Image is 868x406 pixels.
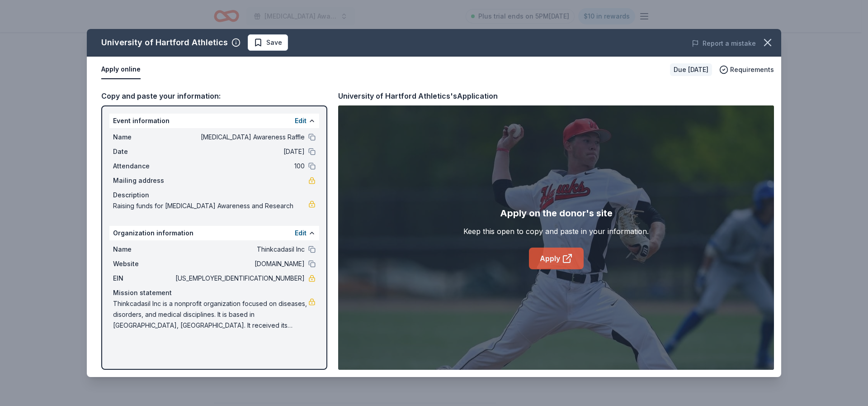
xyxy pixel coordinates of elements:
[719,64,774,75] button: Requirements
[529,248,584,269] a: Apply
[101,90,327,102] div: Copy and paste your information:
[730,64,774,75] span: Requirements
[113,175,174,186] span: Mailing address
[101,60,141,79] button: Apply online
[113,161,174,172] span: Attendance
[113,273,174,284] span: EIN
[266,37,282,48] span: Save
[113,201,308,211] span: Raising funds for [MEDICAL_DATA] Awareness and Research
[113,244,174,255] span: Name
[174,244,305,255] span: Thinkcadasil Inc
[248,34,288,51] button: Save
[113,287,316,298] div: Mission statement
[113,258,174,269] span: Website
[295,228,307,239] button: Edit
[174,273,305,284] span: [US_EMPLOYER_IDENTIFICATION_NUMBER]
[692,38,756,49] button: Report a mistake
[338,90,498,102] div: University of Hartford Athletics's Application
[174,132,305,143] span: [MEDICAL_DATA] Awareness Raffle
[174,258,305,269] span: [DOMAIN_NAME]
[113,298,308,331] span: Thinkcadasil Inc is a nonprofit organization focused on diseases, disorders, and medical discipli...
[113,146,174,157] span: Date
[109,226,319,240] div: Organization information
[101,35,228,50] div: University of Hartford Athletics
[109,114,319,128] div: Event information
[463,226,649,237] div: Keep this open to copy and paste in your information.
[500,206,613,220] div: Apply on the donor's site
[670,63,712,76] div: Due [DATE]
[174,146,305,157] span: [DATE]
[113,132,174,143] span: Name
[113,190,316,201] div: Description
[174,161,305,172] span: 100
[295,115,307,126] button: Edit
